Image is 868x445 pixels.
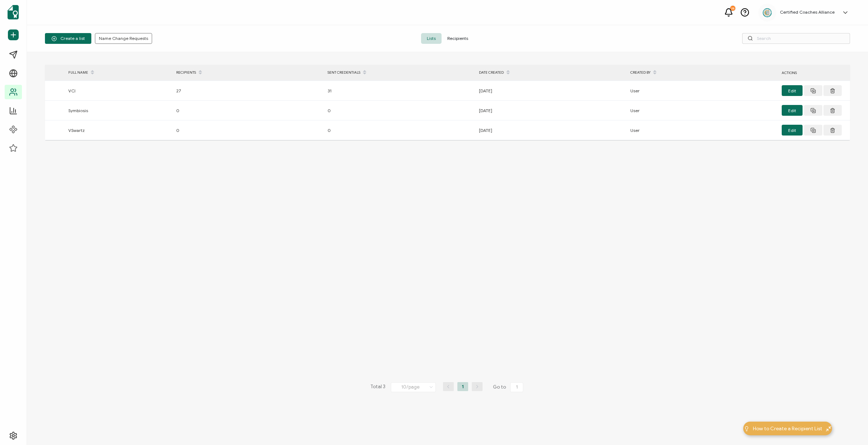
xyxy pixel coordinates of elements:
div: 31 [324,87,475,95]
div: DATE CREATED [475,66,627,79]
span: Total 3 [370,382,385,392]
div: [DATE] [475,106,627,115]
div: 27 [173,87,324,95]
div: User [627,126,778,134]
span: Recipients [442,33,474,44]
div: VCI [65,87,173,95]
input: Search [742,33,850,44]
li: 1 [457,382,468,391]
div: 0 [173,106,324,115]
div: 0 [173,126,324,134]
div: SENT CREDENTIALS [324,66,475,79]
img: sertifier-logomark-colored.svg [8,5,19,19]
iframe: Chat Widget [832,410,868,445]
div: VSwartz [65,126,173,134]
img: minimize-icon.svg [826,426,831,431]
button: Create a list [45,33,91,44]
div: Symbiosis [65,106,173,115]
button: Name Change Requests [95,33,152,44]
div: [DATE] [475,126,627,134]
span: Create a list [51,36,85,41]
span: Lists [421,33,442,44]
div: ACTIONS [778,69,850,77]
button: Edit [782,125,803,136]
span: Go to [493,382,525,392]
div: User [627,87,778,95]
div: 0 [324,106,475,115]
div: User [627,106,778,115]
button: Edit [782,85,803,96]
div: 23 [730,6,735,11]
div: CREATED BY [627,66,778,79]
div: FULL NAME [65,66,173,79]
div: [DATE] [475,87,627,95]
div: RECIPIENTS [173,66,324,79]
h5: Certified Coaches Alliance [780,10,835,15]
div: 0 [324,126,475,134]
span: How to Create a Recipient List [753,425,822,432]
input: Select [391,382,436,392]
span: Name Change Requests [99,36,148,41]
button: Edit [782,105,803,116]
img: 2aa27aa7-df99-43f9-bc54-4d90c804c2bd.png [762,7,773,18]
